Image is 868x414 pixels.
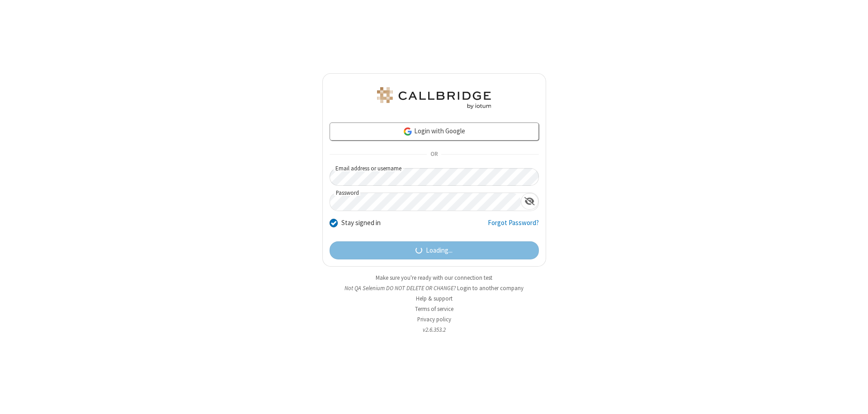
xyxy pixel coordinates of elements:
a: Help & support [416,295,453,302]
input: Password [330,193,521,211]
div: Show password [521,193,538,210]
img: QA Selenium DO NOT DELETE OR CHANGE [375,87,493,109]
li: v2.6.353.2 [322,325,546,334]
img: google-icon.png [403,127,413,136]
span: OR [427,148,441,161]
a: Privacy policy [417,315,451,323]
label: Stay signed in [341,218,381,228]
a: Terms of service [415,305,453,313]
button: Loading... [330,241,539,259]
a: Forgot Password? [488,218,539,235]
a: Login with Google [330,122,539,141]
span: Loading... [426,245,453,256]
input: Email address or username [330,168,539,186]
iframe: Chat [845,390,861,408]
a: Make sure you're ready with our connection test [376,274,492,282]
button: Login to another company [457,284,524,292]
li: Not QA Selenium DO NOT DELETE OR CHANGE? [322,284,546,292]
